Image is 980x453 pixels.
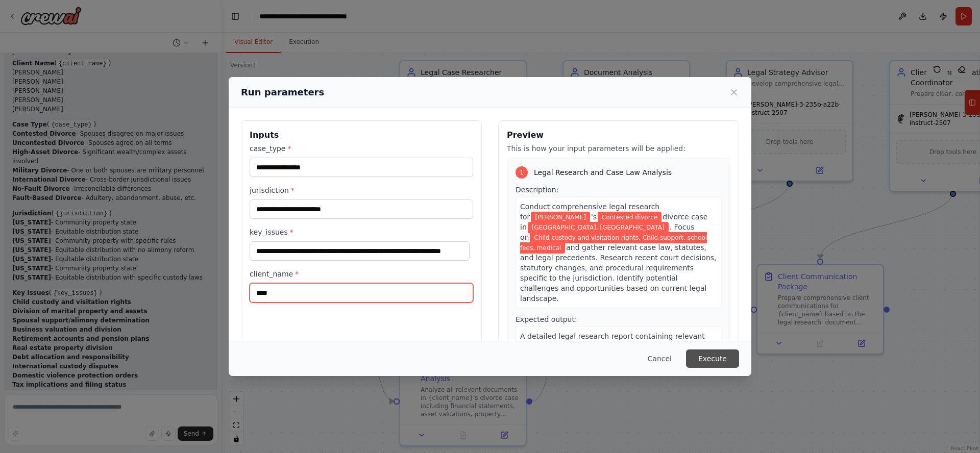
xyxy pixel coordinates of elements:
p: This is how your input parameters will be applied: [507,143,730,154]
label: key_issues [250,227,473,237]
span: Legal Research and Case Law Analysis [534,167,672,178]
div: 1 [516,166,528,179]
span: divorce case in [520,213,707,231]
span: Conduct comprehensive legal research for [520,203,659,221]
h3: Preview [507,129,730,141]
button: Execute [686,349,739,368]
button: Cancel [640,349,680,368]
h3: Inputs [250,129,473,141]
span: Variable: key_issues [520,232,707,254]
span: Expected output: [516,315,577,323]
span: . Focus on [520,223,695,241]
span: and gather relevant case law, statutes, and legal precedents. Research recent court decisions, st... [520,243,717,303]
label: jurisdiction [250,185,473,195]
label: case_type [250,143,473,154]
span: 's [591,213,597,221]
h2: Run parameters [241,85,324,99]
label: client_name [250,269,473,279]
span: Variable: case_type [598,212,661,223]
span: Variable: client_name [531,212,590,223]
span: Variable: jurisdiction [528,222,669,233]
span: A detailed legal research report containing relevant case citations, statutory references, proced... [520,332,714,371]
span: Description: [516,186,558,194]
